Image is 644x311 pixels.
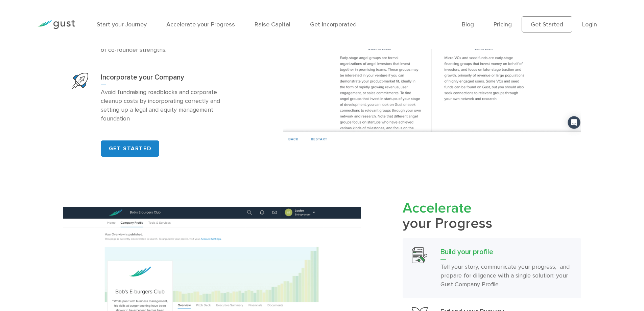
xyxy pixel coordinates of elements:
a: Login [582,21,597,28]
span: Accelerate [403,200,472,217]
a: Build Your ProfileBuild your profileTell your story, communicate your progress, and prepare for d... [403,238,581,298]
a: Blog [462,21,474,28]
a: Get Incorporated [310,21,357,28]
a: Start your Journey [97,21,147,28]
img: Gust Logo [37,20,75,29]
a: Get Started [522,16,572,32]
a: Pricing [494,21,512,28]
a: Raise Capital [255,21,290,28]
img: Build Your Profile [412,247,428,263]
p: Avoid fundraising roadblocks and corporate cleanup costs by incorporating correctly and setting u... [101,88,232,123]
h2: your Progress [403,201,581,232]
img: Start Your Company [72,73,88,89]
a: Accelerate your Progress [166,21,235,28]
h3: Incorporate your Company [101,73,232,85]
p: Tell your story, communicate your progress, and prepare for diligence with a single solution: you... [440,263,572,289]
a: GET STARTED [101,140,159,157]
h3: Build your profile [440,247,572,260]
a: Start Your CompanyIncorporate your CompanyAvoid fundraising roadblocks and corporate cleanup cost... [63,64,241,132]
